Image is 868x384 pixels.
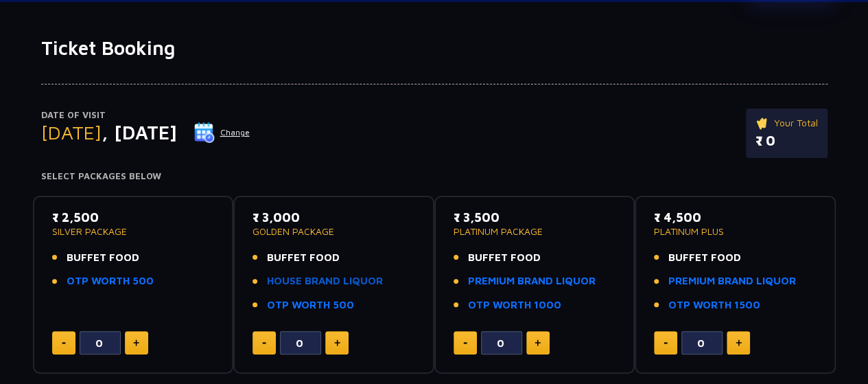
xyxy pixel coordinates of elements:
img: plus [736,339,742,346]
span: BUFFET FOOD [267,250,340,266]
img: plus [334,339,340,346]
p: GOLDEN PACKAGE [253,227,415,236]
p: ₹ 3,500 [454,208,616,227]
img: plus [133,339,139,346]
a: PREMIUM BRAND LIQUOR [668,273,796,289]
img: minus [664,342,668,344]
a: OTP WORTH 1500 [668,297,760,313]
a: OTP WORTH 1000 [468,297,561,313]
a: OTP WORTH 500 [267,297,354,313]
p: ₹ 3,000 [253,208,415,227]
h1: Ticket Booking [41,36,828,60]
img: minus [262,342,266,344]
span: BUFFET FOOD [67,250,139,266]
p: PLATINUM PLUS [654,227,817,236]
span: [DATE] [41,121,102,144]
p: ₹ 0 [755,131,818,151]
p: PLATINUM PACKAGE [454,227,616,236]
p: SILVER PACKAGE [52,227,215,236]
img: ticket [755,115,770,131]
a: HOUSE BRAND LIQUOR [267,273,383,289]
button: Change [193,122,250,144]
img: minus [62,342,66,344]
a: OTP WORTH 500 [67,273,154,289]
p: ₹ 4,500 [654,208,817,227]
span: BUFFET FOOD [468,250,541,266]
img: plus [535,339,541,346]
span: , [DATE] [102,121,177,144]
h4: Select Packages Below [41,171,828,182]
p: Date of Visit [41,109,250,122]
span: BUFFET FOOD [668,250,741,266]
a: PREMIUM BRAND LIQUOR [468,273,596,289]
img: minus [463,342,467,344]
p: ₹ 2,500 [52,208,215,227]
p: Your Total [755,115,818,131]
